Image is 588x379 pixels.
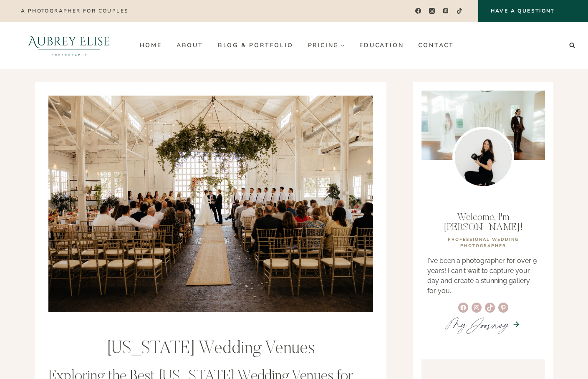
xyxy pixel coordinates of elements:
[446,312,509,336] a: MyJourney
[210,38,300,52] a: Blog & Portfolio
[454,5,466,17] a: TikTok
[21,8,128,14] p: A photographer for couples
[412,5,424,17] a: Facebook
[566,40,578,51] button: View Search Form
[132,38,169,52] a: Home
[169,38,210,52] a: About
[308,42,345,48] span: Pricing
[452,127,514,189] img: Utah wedding photographer Aubrey Williams
[48,339,373,359] h1: [US_STATE] Wedding Venues
[132,38,461,52] nav: Primary
[352,38,411,52] a: Education
[48,96,373,312] img: the white shanty utah wedding venue
[411,38,462,52] a: Contact
[440,5,452,17] a: Pinterest
[427,212,538,232] p: Welcome, I'm [PERSON_NAME]!
[467,312,509,336] em: Journey
[427,237,538,249] p: professional WEDDING PHOTOGRAPHER
[300,38,352,52] a: Pricing
[10,22,128,69] img: Aubrey Elise Photography
[427,256,538,296] p: I've been a photographer for over 9 years! I can't wait to capture your day and create a stunning...
[426,5,438,17] a: Instagram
